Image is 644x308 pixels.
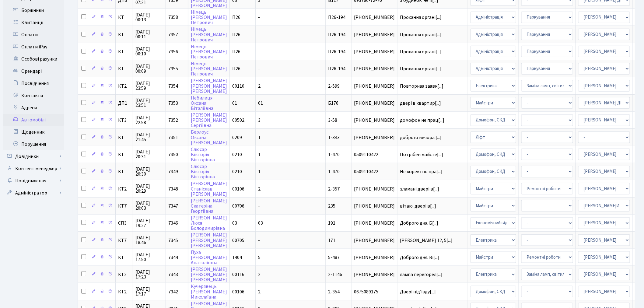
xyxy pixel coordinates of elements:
span: 2 [258,186,261,192]
span: Прохання органі[...] [400,31,442,38]
span: 1-470 [328,151,340,158]
a: [PERSON_NAME][PERSON_NAME][PERSON_NAME] [191,78,227,95]
span: - [258,48,260,55]
a: СлюсарВікторіяВікторівна [191,146,215,163]
span: [DATE] 17:17 [135,287,163,296]
a: Автомобілі [3,114,64,126]
span: КТ [118,49,130,54]
a: [PERSON_NAME][PERSON_NAME]Сергіївна [191,112,227,129]
span: 2 [258,83,261,89]
span: 00706 [232,203,244,209]
span: Прохання органі[...] [400,65,442,72]
span: КТ [118,169,130,174]
span: [DATE] 00:09 [135,64,163,74]
span: [DATE] 23:59 [135,81,163,91]
span: Повторная заявк[...] [400,83,443,89]
a: [PERSON_NAME][PERSON_NAME][PERSON_NAME] [191,232,227,249]
a: Орендарі [3,65,64,77]
span: [PHONE_NUMBER] [354,101,395,106]
span: двері в квартир[...] [400,100,441,107]
span: [PHONE_NUMBER] [354,135,395,140]
span: 01 [258,100,263,107]
span: [PHONE_NUMBER] [354,118,395,123]
span: - [258,31,260,38]
span: 191 [328,220,335,226]
a: Щоденник [3,126,64,138]
span: [PHONE_NUMBER] [354,84,395,89]
span: 171 [328,237,335,244]
span: зламані двері в[...] [400,186,439,192]
a: [PERSON_NAME][PERSON_NAME][PERSON_NAME] [191,266,227,283]
span: [PERSON_NAME] 12, 5[...] [400,237,453,244]
span: [PHONE_NUMBER] [354,32,395,37]
span: ДП1 [118,101,130,106]
a: Боржники [3,4,64,16]
span: 0210 [232,151,242,158]
span: 7345 [168,237,178,244]
a: Довідники [3,150,64,163]
span: 1 [258,134,261,141]
span: [DATE] 20:31 [135,149,163,159]
span: 7344 [168,254,178,261]
a: Німець[PERSON_NAME]Петрович [191,9,227,26]
span: КТ2 [118,289,130,294]
span: 00106 [232,289,244,295]
span: - [258,237,260,244]
span: 3 [258,117,261,124]
span: КТ [118,32,130,37]
span: Б176 [328,100,338,107]
a: БерлоусОксана[PERSON_NAME] [191,129,227,146]
a: Адміністратор [3,187,64,199]
span: 2-599 [328,83,340,89]
span: 7351 [168,134,178,141]
span: КТ2 [118,272,130,277]
span: 01 [232,100,237,107]
span: КТ2 [118,84,130,89]
span: 0509110422 [354,152,395,157]
span: [DATE] 17:23 [135,270,163,279]
span: [DATE] 23:51 [135,98,163,108]
span: [DATE] 00:13 [135,12,163,22]
span: 00116 [232,271,244,278]
span: П26-194 [328,65,345,72]
span: 7350 [168,151,178,158]
span: П26 [232,31,240,38]
span: [PHONE_NUMBER] [354,238,395,243]
span: [DATE] 17:50 [135,252,163,262]
span: [DATE] 00:10 [135,47,163,56]
span: 0675089175 [354,289,395,294]
a: Оплати iPay [3,41,64,53]
span: 2 [258,289,261,295]
span: [PHONE_NUMBER] [354,66,395,71]
span: [DATE] 19:27 [135,218,163,228]
a: [PERSON_NAME]Станіслав[PERSON_NAME] [191,180,227,198]
a: Посвідчення [3,77,64,89]
span: 2-357 [328,186,340,192]
span: П26 [232,48,240,55]
span: 03 [232,220,237,226]
a: Адреси [3,102,64,114]
span: 2 [258,271,261,278]
span: 0210 [232,168,242,175]
span: 2-1146 [328,271,342,278]
span: Доброго дня. Ві[...] [400,254,439,261]
span: П26-194 [328,14,345,21]
span: КТ7 [118,204,130,208]
span: 0509110422 [354,169,395,174]
span: 1404 [232,254,242,261]
a: Німець[PERSON_NAME]Петрович [191,26,227,43]
span: [DATE] 20:29 [135,184,163,194]
a: НебилицяОксанаВіталіївна [191,95,213,112]
span: 1-343 [328,134,340,141]
a: [PERSON_NAME]ЛюсяВолодимирівна [191,215,227,232]
a: Пуха[PERSON_NAME]Анатоліївна [191,249,227,266]
a: Контакти [3,89,64,102]
a: [PERSON_NAME]ЄкатєрінаГеоргіївна [191,198,227,215]
span: 1-470 [328,168,340,175]
a: Квитанції [3,16,64,29]
span: 7342 [168,289,178,295]
span: КТ [118,15,130,20]
span: [PHONE_NUMBER] [354,187,395,191]
span: 3-58 [328,117,337,124]
span: 1 [258,151,261,158]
